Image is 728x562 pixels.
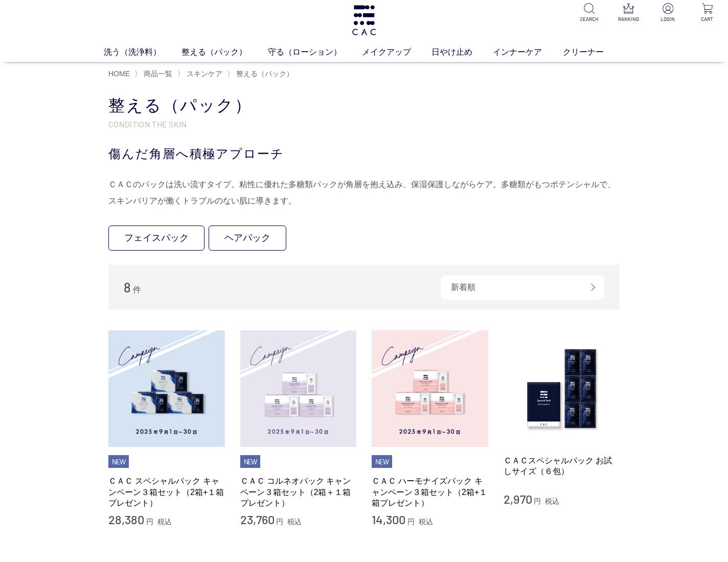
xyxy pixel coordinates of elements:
div: 新着順 [441,275,604,300]
li: NEW [240,455,261,468]
li: 〉 [177,69,225,79]
img: ＣＡＣスペシャルパック お試しサイズ（６包） [504,330,620,447]
a: 整える（パック） [181,46,267,58]
span: 円 [276,518,283,526]
a: 守る（ローション） [268,46,362,58]
span: 件 [133,285,141,294]
span: 14,300 [372,512,405,527]
li: 〉 [227,69,296,79]
p: CONDITION THE SKIN [108,119,620,129]
span: 税込 [157,518,172,526]
a: クリーナー [563,46,624,58]
img: logo [351,5,377,35]
a: CART [695,3,720,23]
li: NEW [372,455,392,468]
div: ＣＡＣのパックは洗い流すタイプ。粘性に優れた多糖類パックが角層を抱え込み、保湿保護しながらケア。多糖類がもつポテンシャルで、スキンバリアが働くトラブルのない肌に導きます。 [108,176,620,209]
p: CART [695,15,720,23]
a: RANKING [616,3,641,23]
div: 傷んだ角層へ積極アプローチ [108,145,620,163]
span: 税込 [545,497,559,505]
li: 〉 [134,69,175,79]
a: 日やけ止め [431,46,493,58]
p: SEARCH [577,15,602,23]
span: 税込 [287,518,302,526]
li: NEW [108,455,129,468]
img: ＣＡＣ コルネオパック キャンペーン３箱セット（2箱＋１箱プレゼント） [240,330,357,447]
a: HOME [108,70,130,78]
span: スキンケア [187,70,222,78]
p: RANKING [616,15,641,23]
a: フェイスパック [108,226,204,251]
a: SEARCH [577,3,602,23]
img: ＣＡＣ ハーモナイズパック キャンペーン３箱セット（2箱+１箱プレゼント） [372,330,488,447]
span: 23,760 [240,512,275,527]
a: ＣＡＣスペシャルパック お試しサイズ（６包） [504,455,620,477]
span: 商品一覧 [144,70,172,78]
span: 円 [534,497,541,505]
a: メイクアップ [362,46,431,58]
a: LOGIN [655,3,680,23]
a: ＣＡＣ コルネオパック キャンペーン３箱セット（2箱＋１箱プレゼント） [240,476,357,508]
a: 整える（パック） [234,70,293,78]
span: 28,380 [108,512,144,527]
a: インナーケア [493,46,562,58]
span: 整える（パック） [236,70,293,78]
span: 2,970 [504,491,532,506]
a: 洗う（洗浄料） [104,46,181,58]
span: 円 [407,518,415,526]
a: ＣＡＣ スペシャルパック キャンペーン３箱セット（2箱+１箱プレゼント） [108,476,225,508]
span: 円 [146,518,153,526]
a: ＣＡＣ ハーモナイズパック キャンペーン３箱セット（2箱+１箱プレゼント） [372,476,488,508]
a: ヘアパック [209,226,286,251]
span: 8 [124,279,131,295]
h1: 整える（パック） [108,95,620,117]
p: LOGIN [655,15,680,23]
a: スキンケア [185,70,222,78]
img: ＣＡＣ スペシャルパック キャンペーン３箱セット（2箱+１箱プレゼント） [108,330,225,447]
span: 税込 [419,518,433,526]
a: 商品一覧 [142,70,172,78]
